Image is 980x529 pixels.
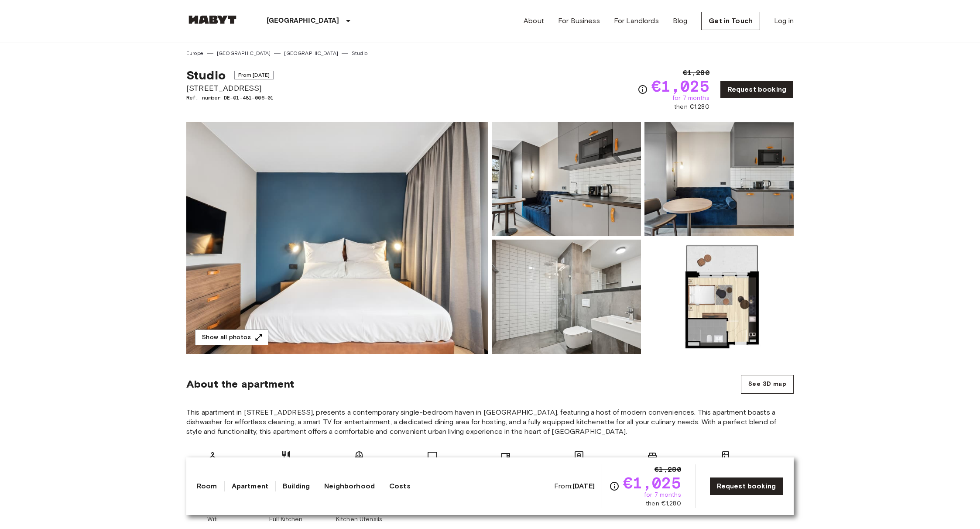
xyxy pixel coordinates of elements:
[352,49,367,57] a: Studio
[554,481,595,491] span: From:
[284,49,338,57] a: [GEOGRAPHIC_DATA]
[673,16,688,26] a: Blog
[195,330,268,346] button: Show all photos
[232,481,268,491] a: Apartment
[720,80,794,99] a: Request booking
[269,515,303,524] span: Full Kitchen
[186,122,488,354] img: Marketing picture of unit DE-01-481-006-01
[336,515,382,524] span: Kitchen Utensils
[709,477,783,495] a: Request booking
[637,84,648,95] svg: Check cost overview for full price breakdown. Please note that discounts apply to new joiners onl...
[186,378,294,391] span: About the apartment
[701,12,760,30] a: Get in Touch
[186,49,203,57] a: Europe
[572,482,595,490] b: [DATE]
[524,16,544,26] a: About
[672,94,709,103] span: for 7 months
[644,240,794,354] img: Picture of unit DE-01-481-006-01
[207,515,218,524] span: Wifi
[654,464,681,475] span: €1,280
[741,375,794,394] button: See 3D map
[324,481,375,491] a: Neighborhood
[683,68,709,78] span: €1,280
[283,481,310,491] a: Building
[186,68,226,82] span: Studio
[492,240,641,354] img: Picture of unit DE-01-481-006-01
[217,49,271,57] a: [GEOGRAPHIC_DATA]
[234,71,274,79] span: From [DATE]
[186,408,794,436] span: This apartment in [STREET_ADDRESS], presents a contemporary single-bedroom haven in [GEOGRAPHIC_D...
[197,481,217,491] a: Room
[267,16,339,26] p: [GEOGRAPHIC_DATA]
[609,481,620,491] svg: Check cost overview for full price breakdown. Please note that discounts apply to new joiners onl...
[492,122,641,236] img: Picture of unit DE-01-481-006-01
[644,491,681,499] span: for 7 months
[186,94,274,102] span: Ref. number DE-01-481-006-01
[558,16,600,26] a: For Business
[186,15,239,24] img: Habyt
[646,499,681,508] span: then €1,280
[186,82,274,94] span: [STREET_ADDRESS]
[774,16,794,26] a: Log in
[389,481,411,491] a: Costs
[623,475,681,491] span: €1,025
[651,78,709,94] span: €1,025
[644,122,794,236] img: Picture of unit DE-01-481-006-01
[674,103,709,111] span: then €1,280
[614,16,659,26] a: For Landlords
